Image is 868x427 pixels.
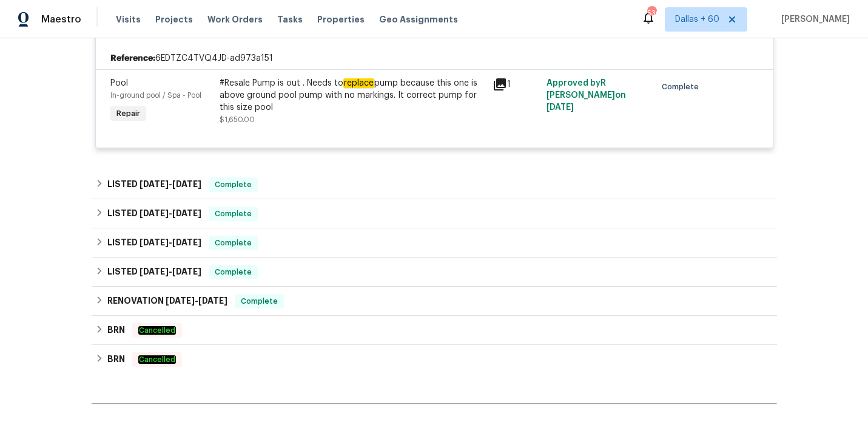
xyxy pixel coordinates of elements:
[107,177,201,192] h6: LISTED
[140,209,201,217] span: -
[172,267,201,276] span: [DATE]
[172,209,201,217] span: [DATE]
[107,207,201,221] h6: LISTED
[140,267,201,276] span: -
[776,13,850,26] span: [PERSON_NAME]
[107,294,227,309] h6: RENOVATION
[107,236,201,250] h6: LISTED
[92,316,777,345] div: BRN Cancelled
[343,78,374,88] em: replace
[92,170,777,199] div: LISTED [DATE]-[DATE]Complete
[155,13,193,26] span: Projects
[220,77,485,114] div: #Resale Pump is out . Needs to pump because this one is above ground pool pump with no markings. ...
[647,7,656,19] div: 530
[220,116,255,123] span: $1,650.00
[140,238,169,247] span: [DATE]
[166,296,227,305] span: -
[140,209,169,217] span: [DATE]
[493,77,540,92] div: 1
[138,326,176,335] em: Cancelled
[110,92,201,99] span: In-ground pool / Spa - Pool
[140,238,201,247] span: -
[92,199,777,228] div: LISTED [DATE]-[DATE]Complete
[236,295,283,307] span: Complete
[547,79,626,112] span: Approved by R [PERSON_NAME] on
[41,13,81,26] span: Maestro
[675,13,719,26] span: Dallas + 60
[107,323,125,338] h6: BRN
[140,180,201,188] span: -
[138,355,176,364] em: Cancelled
[140,180,169,188] span: [DATE]
[92,287,777,316] div: RENOVATION [DATE]-[DATE]Complete
[207,13,263,26] span: Work Orders
[140,267,169,276] span: [DATE]
[166,296,195,305] span: [DATE]
[92,228,777,258] div: LISTED [DATE]-[DATE]Complete
[172,180,201,188] span: [DATE]
[277,15,303,24] span: Tasks
[547,103,574,112] span: [DATE]
[110,79,128,87] span: Pool
[92,345,777,374] div: BRN Cancelled
[116,13,141,26] span: Visits
[210,237,257,249] span: Complete
[210,179,257,191] span: Complete
[379,13,458,26] span: Geo Assignments
[198,296,227,305] span: [DATE]
[662,81,704,93] span: Complete
[210,266,257,278] span: Complete
[96,47,773,69] div: 6EDTZC4TVQ4JD-ad973a151
[110,52,155,64] b: Reference:
[112,108,145,120] span: Repair
[210,208,257,220] span: Complete
[92,258,777,287] div: LISTED [DATE]-[DATE]Complete
[317,13,365,26] span: Properties
[107,265,201,279] h6: LISTED
[107,352,125,367] h6: BRN
[172,238,201,247] span: [DATE]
